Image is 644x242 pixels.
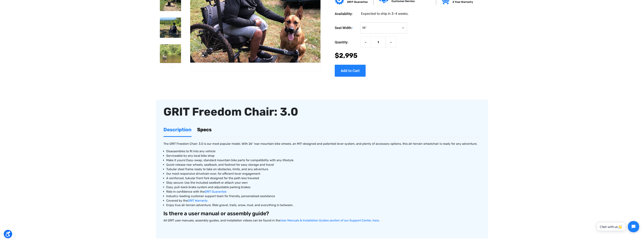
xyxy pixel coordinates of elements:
span: Tubular steel frame ready to take on obstacles, limits, and any adventure [166,167,268,171]
input: Add to Cart [335,65,366,76]
div: GRIT Freedom Chair: 3.0 [163,103,481,120]
span: Enjoy true all-terrain adventure. Ride gravel, trails, snow, mud, and everything in between. [166,203,293,207]
p: All GRIT user manuals, assembly guides, and installation videos can be found in the . [163,218,481,223]
label: Quantity: [335,36,358,48]
h3: Is there a user manual or assembly guide? [163,210,481,217]
img: GRIT Freedom Chair: 3.0 [160,44,181,63]
span: Industry-leading customer support team for friendly, personalized assistance [166,194,275,198]
span: Serviceable by any local bike shop [166,154,215,157]
span: A reinforced, tubular front fork designed for the path less traveled [166,176,259,180]
span: $2,995 [335,52,358,59]
button: Go to slide 1 of 3 [167,65,175,70]
a: Description [163,123,192,136]
span: The GRIT Freedom Chair: 3.0 is our most popular model. With 26” rear mountain bike wheels, an MIT... [163,142,477,145]
span: Our most responsive drivetrain ever, for efficient lever engagement [166,172,260,175]
a: Specs [197,123,212,136]
span: Stay secure: Use the included seatbelt or attach your own [166,181,248,184]
span: Easy, pull-back brake system and adjustable parking brakes [166,185,250,189]
strong: GRIT Guarantee [347,0,368,4]
dd: Expected to ship in 3-4 weeks. [361,11,409,16]
strong: 2 Year Warranty [452,0,473,4]
span: Quick-release rear wheels, seatback, and footrest for easy storage and travel [166,163,274,166]
span: Covered by the [166,199,188,202]
span: Ride in confidence with the [166,190,205,193]
label: Seat Width: [335,22,358,34]
dt: Availability: [335,11,358,16]
span: Disassembles to fit into any vehicle [166,149,215,153]
a: GRIT Guarantee [205,190,227,193]
span: Make it yours! Easy-swap, standard mountain bike parts for compatibility with any lifestyle [166,158,294,162]
a: User Manuals & Installation Guides section of our Support Center, here [280,219,379,222]
img: GRIT Freedom Chair: 3.0 [160,18,181,38]
iframe: Tidio Chat [593,218,642,235]
a: GRIT Warranty [188,199,208,202]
